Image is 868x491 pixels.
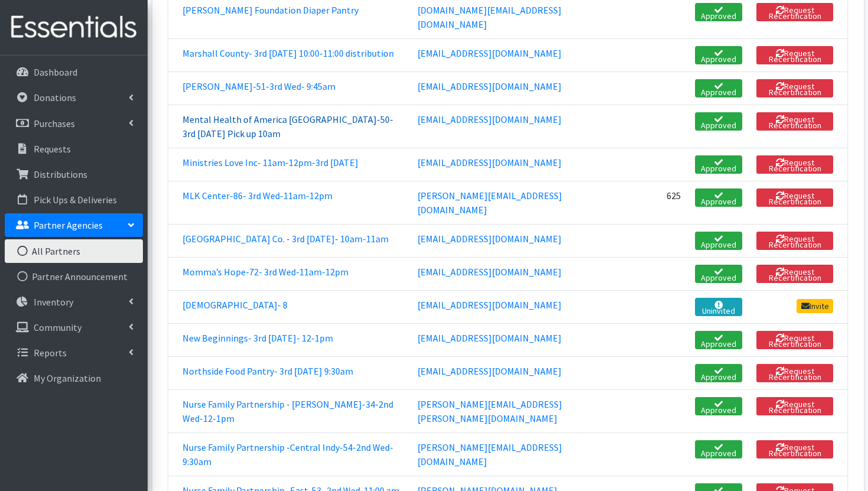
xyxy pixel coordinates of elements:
a: Approved [695,3,742,21]
a: Approved [695,232,742,250]
a: All Partners [5,239,143,263]
a: Distributions [5,162,143,186]
p: Pick Ups & Deliveries [34,194,117,206]
a: [DOMAIN_NAME][EMAIL_ADDRESS][DOMAIN_NAME] [417,4,562,30]
a: My Organization [5,366,143,390]
button: Request Recertification [756,397,833,415]
a: Approved [695,331,742,349]
a: Approved [695,188,742,207]
a: Donations [5,86,143,109]
button: Request Recertification [756,112,833,131]
p: Reports [34,347,67,359]
a: [PERSON_NAME][EMAIL_ADDRESS][DOMAIN_NAME] [417,190,562,216]
a: [EMAIL_ADDRESS][DOMAIN_NAME] [417,80,562,92]
a: Approved [695,364,742,382]
a: [EMAIL_ADDRESS][DOMAIN_NAME] [417,157,562,168]
p: Requests [34,143,71,155]
a: New Beginnings- 3rd [DATE]- 12-1pm [182,332,333,344]
img: HumanEssentials [5,8,143,47]
button: Request Recertification [756,188,833,207]
button: Request Recertification [756,79,833,97]
p: My Organization [34,372,101,384]
a: Approved [695,265,742,283]
p: Community [34,321,81,333]
a: Approved [695,112,742,131]
button: Request Recertification [756,440,833,459]
a: Community [5,316,143,339]
button: Request Recertification [756,46,833,64]
td: 625 [647,181,688,224]
a: Ministries Love Inc- 11am-12pm-3rd [DATE] [182,157,358,168]
a: Uninvited [695,298,742,316]
a: [PERSON_NAME] Foundation Diaper Pantry [182,4,358,16]
a: [GEOGRAPHIC_DATA] Co. - 3rd [DATE]- 10am-11am [182,233,389,245]
a: MLK Center-86- 3rd Wed-11am-12pm [182,190,332,201]
a: [EMAIL_ADDRESS][DOMAIN_NAME] [417,47,562,59]
a: Marshall County- 3rd [DATE] 10:00-11:00 distribution [182,47,394,59]
a: Northside Food Pantry- 3rd [DATE] 9:30am [182,365,353,377]
a: [EMAIL_ADDRESS][DOMAIN_NAME] [417,299,562,311]
a: Approved [695,440,742,459]
a: Approved [695,79,742,97]
button: Request Recertification [756,364,833,382]
button: Request Recertification [756,155,833,174]
a: [PERSON_NAME]-51-3rd Wed- 9:45am [182,80,335,92]
p: Dashboard [34,66,77,78]
a: Partner Agencies [5,213,143,237]
a: Nurse Family Partnership - [PERSON_NAME]-34-2nd Wed-12-1pm [182,398,393,424]
a: Inventory [5,290,143,314]
a: [EMAIL_ADDRESS][DOMAIN_NAME] [417,233,562,245]
a: Invite [797,299,833,313]
a: [PERSON_NAME][EMAIL_ADDRESS][DOMAIN_NAME] [417,441,562,467]
a: Requests [5,137,143,161]
button: Request Recertification [756,265,833,283]
a: [EMAIL_ADDRESS][DOMAIN_NAME] [417,365,562,377]
a: Approved [695,46,742,64]
p: Purchases [34,118,75,129]
a: Approved [695,155,742,174]
a: Reports [5,341,143,365]
a: Pick Ups & Deliveries [5,188,143,212]
a: [DEMOGRAPHIC_DATA]- 8 [182,299,288,311]
a: Partner Announcement [5,265,143,288]
a: Dashboard [5,60,143,84]
p: Inventory [34,296,73,308]
a: [EMAIL_ADDRESS][DOMAIN_NAME] [417,113,562,125]
p: Donations [34,92,76,103]
a: [PERSON_NAME][EMAIL_ADDRESS][PERSON_NAME][DOMAIN_NAME] [417,398,562,424]
button: Request Recertification [756,232,833,250]
a: Purchases [5,112,143,135]
a: Nurse Family Partnership -Central Indy-54-2nd Wed-9:30am [182,441,393,467]
p: Partner Agencies [34,219,103,231]
a: [EMAIL_ADDRESS][DOMAIN_NAME] [417,332,562,344]
p: Distributions [34,168,87,180]
button: Request Recertification [756,331,833,349]
a: Momma’s Hope-72- 3rd Wed-11am-12pm [182,266,348,278]
button: Request Recertification [756,3,833,21]
a: Mental Health of America [GEOGRAPHIC_DATA]-50-3rd [DATE] Pick up 10am [182,113,393,139]
a: Approved [695,397,742,415]
a: [EMAIL_ADDRESS][DOMAIN_NAME] [417,266,562,278]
